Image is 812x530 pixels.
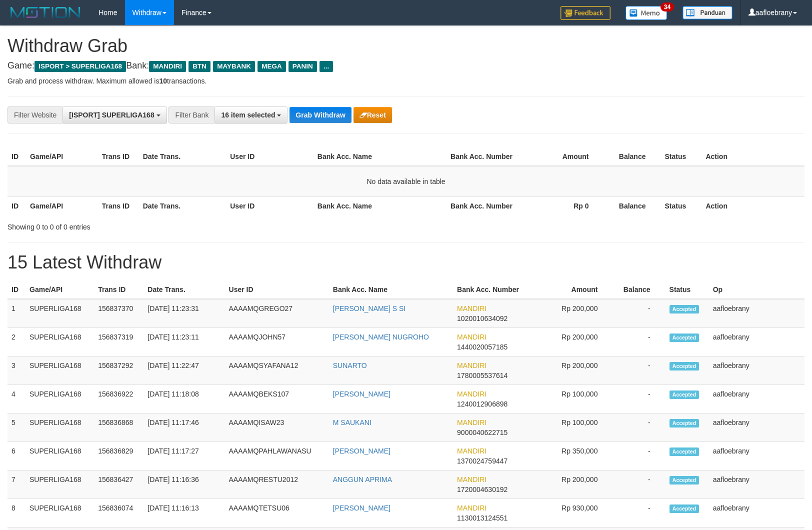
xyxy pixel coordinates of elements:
[94,442,143,470] td: 156836829
[533,413,612,442] td: Rp 100,000
[94,499,143,527] td: 156836074
[709,442,804,470] td: aafloebrany
[533,385,612,413] td: Rp 100,000
[457,304,486,312] span: MANDIRI
[225,470,329,499] td: AAAAMQRESTU2012
[669,447,699,456] span: Accepted
[313,147,446,166] th: Bank Acc. Name
[612,470,665,499] td: -
[7,252,804,272] h1: 15 Latest Withdraw
[457,485,507,493] span: Copy 1720004630192 to clipboard
[333,304,405,312] a: [PERSON_NAME] S SI
[457,428,507,436] span: Copy 9000040622715 to clipboard
[660,2,674,11] span: 34
[333,504,390,512] a: [PERSON_NAME]
[7,356,25,385] td: 3
[25,413,94,442] td: SUPERLIGA168
[333,475,392,483] a: ANGGUN APRIMA
[225,280,329,299] th: User ID
[257,61,286,72] span: MEGA
[226,147,313,166] th: User ID
[143,413,224,442] td: [DATE] 11:17:46
[333,333,429,341] a: [PERSON_NAME] NUGROHO
[25,385,94,413] td: SUPERLIGA168
[457,514,507,522] span: Copy 1130013124551 to clipboard
[625,6,667,20] img: Button%20Memo.svg
[669,476,699,484] span: Accepted
[7,299,25,328] td: 1
[533,328,612,356] td: Rp 200,000
[353,107,392,123] button: Reset
[446,196,518,215] th: Bank Acc. Number
[25,328,94,356] td: SUPERLIGA168
[709,385,804,413] td: aafloebrany
[612,280,665,299] th: Balance
[457,343,507,351] span: Copy 1440020057185 to clipboard
[533,442,612,470] td: Rp 350,000
[143,470,224,499] td: [DATE] 11:16:36
[149,61,186,72] span: MANDIRI
[7,36,804,56] h1: Withdraw Grab
[604,196,661,215] th: Balance
[7,218,331,232] div: Showing 0 to 0 of 0 entries
[98,147,139,166] th: Trans ID
[69,111,154,119] span: [ISPORT] SUPERLIGA168
[457,504,486,512] span: MANDIRI
[533,356,612,385] td: Rp 200,000
[143,442,224,470] td: [DATE] 11:17:27
[709,413,804,442] td: aafloebrany
[143,328,224,356] td: [DATE] 11:23:11
[225,328,329,356] td: AAAAMQJOHN57
[143,499,224,527] td: [DATE] 11:16:13
[25,356,94,385] td: SUPERLIGA168
[25,299,94,328] td: SUPERLIGA168
[457,333,486,341] span: MANDIRI
[225,413,329,442] td: AAAAMQISAW23
[457,418,486,426] span: MANDIRI
[143,299,224,328] td: [DATE] 11:23:31
[709,328,804,356] td: aafloebrany
[225,356,329,385] td: AAAAMQSYAFANA12
[94,299,143,328] td: 156837370
[225,385,329,413] td: AAAAMQBEKS107
[7,147,26,166] th: ID
[7,280,25,299] th: ID
[457,361,486,369] span: MANDIRI
[612,356,665,385] td: -
[612,385,665,413] td: -
[7,442,25,470] td: 6
[226,196,313,215] th: User ID
[34,61,126,72] span: ISPORT > SUPERLIGA168
[333,418,371,426] a: M SAUKANI
[533,280,612,299] th: Amount
[94,413,143,442] td: 156836868
[669,390,699,399] span: Accepted
[665,280,709,299] th: Status
[188,61,210,72] span: BTN
[25,470,94,499] td: SUPERLIGA168
[94,328,143,356] td: 156837319
[7,166,804,197] td: No data available in table
[319,61,333,72] span: ...
[94,280,143,299] th: Trans ID
[457,314,507,322] span: Copy 1020010634092 to clipboard
[612,442,665,470] td: -
[333,447,390,455] a: [PERSON_NAME]
[213,61,255,72] span: MAYBANK
[289,107,351,123] button: Grab Withdraw
[25,499,94,527] td: SUPERLIGA168
[560,6,610,20] img: Feedback.jpg
[457,457,507,465] span: Copy 1370024759447 to clipboard
[669,362,699,370] span: Accepted
[168,106,214,123] div: Filter Bank
[612,299,665,328] td: -
[709,499,804,527] td: aafloebrany
[7,385,25,413] td: 4
[533,499,612,527] td: Rp 930,000
[313,196,446,215] th: Bank Acc. Name
[709,470,804,499] td: aafloebrany
[518,147,604,166] th: Amount
[221,111,275,119] span: 16 item selected
[139,147,226,166] th: Date Trans.
[98,196,139,215] th: Trans ID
